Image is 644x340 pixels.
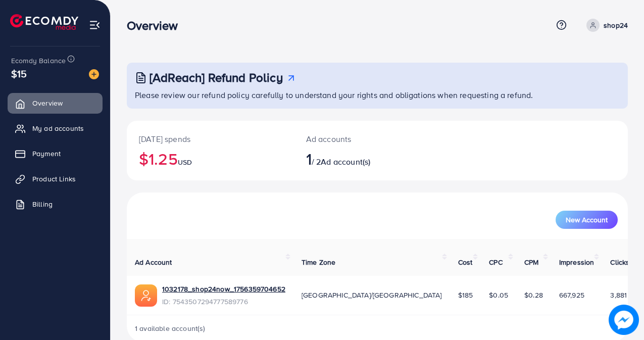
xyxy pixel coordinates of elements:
[489,257,502,267] span: CPC
[8,169,103,189] a: Product Links
[10,14,78,30] img: logo
[524,290,543,300] span: $0.28
[11,66,27,81] span: $15
[559,290,584,300] span: 667,925
[32,98,63,108] span: Overview
[139,133,282,145] p: [DATE] spends
[32,174,76,184] span: Product Links
[489,290,508,300] span: $0.05
[604,19,628,31] p: shop24
[302,257,335,267] span: Time Zone
[32,199,53,209] span: Billing
[135,89,622,101] p: Please review our refund policy carefully to understand your rights and obligations when requesti...
[8,194,103,214] a: Billing
[135,323,206,333] span: 1 available account(s)
[559,257,595,267] span: Impression
[162,284,285,294] a: 1032178_shop24now_1756359704652
[127,18,186,33] h3: Overview
[162,297,285,307] span: ID: 7543507294777589776
[321,156,370,167] span: Ad account(s)
[458,257,473,267] span: Cost
[135,284,157,307] img: ic-ads-acc.e4c84228.svg
[8,93,103,113] a: Overview
[609,305,639,335] img: image
[89,69,99,79] img: image
[458,290,473,300] span: $185
[610,257,629,267] span: Clicks
[89,19,101,31] img: menu
[306,149,407,168] h2: / 2
[150,70,283,85] h3: [AdReach] Refund Policy
[524,257,538,267] span: CPM
[306,133,407,145] p: Ad accounts
[306,147,312,170] span: 1
[566,216,608,223] span: New Account
[139,149,282,168] h2: $1.25
[582,19,628,32] a: shop24
[11,56,66,66] span: Ecomdy Balance
[135,257,172,267] span: Ad Account
[32,149,61,159] span: Payment
[8,118,103,138] a: My ad accounts
[8,143,103,164] a: Payment
[556,211,618,229] button: New Account
[302,290,442,300] span: [GEOGRAPHIC_DATA]/[GEOGRAPHIC_DATA]
[32,123,84,133] span: My ad accounts
[178,157,192,167] span: USD
[610,290,627,300] span: 3,881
